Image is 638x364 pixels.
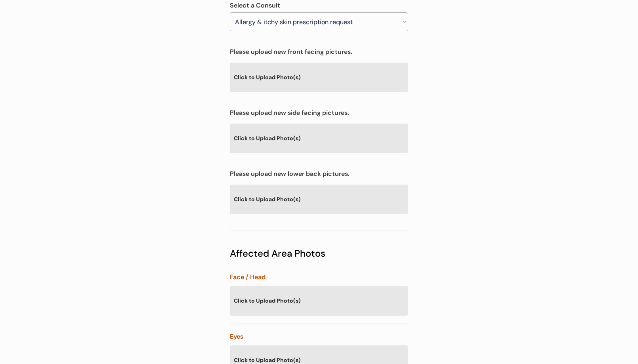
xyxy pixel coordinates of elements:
[230,332,408,341] div: Eyes
[230,108,408,118] div: Please upload new side facing pictures.
[230,169,408,179] div: Please upload new lower back pictures.
[230,286,408,315] div: Click to Upload Photo(s)
[230,63,408,91] div: Click to Upload Photo(s)
[230,1,408,10] div: Select a Consult
[230,273,408,282] div: Face / Head
[230,185,408,213] div: Click to Upload Photo(s)
[230,246,325,261] div: Affected Area Photos
[230,124,408,152] div: Click to Upload Photo(s)
[230,47,408,57] div: Please upload new front facing pictures.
